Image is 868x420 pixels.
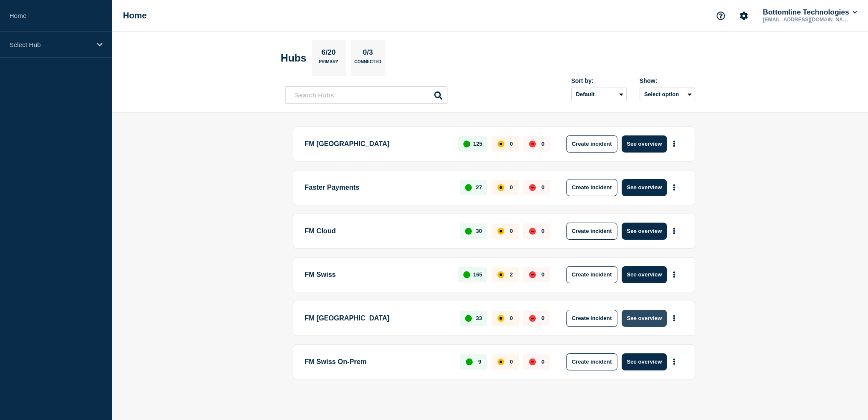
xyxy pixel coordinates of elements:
p: 0/3 [359,48,376,59]
p: 33 [476,315,482,321]
p: FM Swiss On-Prem [305,353,450,370]
div: up [465,184,472,191]
p: 27 [476,184,482,191]
div: Sort by: [571,77,627,84]
button: More actions [669,136,680,152]
div: down [529,141,536,147]
div: up [465,315,472,322]
div: affected [497,184,504,191]
p: 0 [510,184,513,191]
div: down [529,271,536,278]
p: Faster Payments [305,179,450,196]
div: down [529,228,536,235]
p: Select Hub [9,41,91,48]
p: Primary [319,59,339,68]
p: 165 [473,271,482,278]
div: up [466,358,473,365]
div: affected [497,228,504,235]
p: 0 [510,228,513,234]
p: 0 [510,358,513,365]
button: Select option [640,88,695,101]
p: 0 [541,271,544,278]
button: More actions [669,310,680,326]
div: affected [497,315,504,322]
p: FM [GEOGRAPHIC_DATA] [305,310,450,327]
div: down [529,184,536,191]
p: 0 [541,184,544,191]
h1: Home [123,11,147,21]
button: More actions [669,267,680,282]
p: FM Swiss [305,266,449,283]
button: More actions [669,179,680,195]
p: 0 [510,315,513,321]
div: up [463,271,470,278]
div: affected [497,358,504,365]
button: See overview [622,266,667,283]
button: Create incident [566,179,617,196]
button: More actions [669,223,680,239]
input: Search Hubs [285,86,447,104]
div: up [465,228,472,235]
p: 9 [478,358,481,365]
p: 2 [510,271,513,278]
div: affected [497,271,504,278]
h2: Hubs [281,52,307,64]
p: 6/20 [318,48,339,59]
button: See overview [622,310,667,327]
button: Create incident [566,135,617,153]
button: Create incident [566,353,617,370]
button: Account settings [735,7,753,25]
select: Sort by [571,88,627,101]
button: Support [712,7,730,25]
button: See overview [622,353,667,370]
button: More actions [669,354,680,370]
p: 125 [473,141,482,147]
div: Show: [640,77,695,84]
button: See overview [622,179,667,196]
button: See overview [622,223,667,240]
p: 0 [541,228,544,234]
p: 0 [510,141,513,147]
button: Create incident [566,266,617,283]
div: down [529,315,536,322]
p: 0 [541,315,544,321]
p: 0 [541,141,544,147]
button: See overview [622,135,667,153]
p: 30 [476,228,482,234]
p: FM Cloud [305,223,450,240]
p: 0 [541,358,544,365]
button: Create incident [566,310,617,327]
p: [EMAIL_ADDRESS][DOMAIN_NAME] [761,17,850,23]
button: Bottomline Technologies [761,8,859,17]
button: Create incident [566,223,617,240]
div: down [529,358,536,365]
p: FM [GEOGRAPHIC_DATA] [305,135,449,153]
div: up [463,141,470,147]
p: Connected [354,59,381,68]
div: affected [497,141,504,147]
